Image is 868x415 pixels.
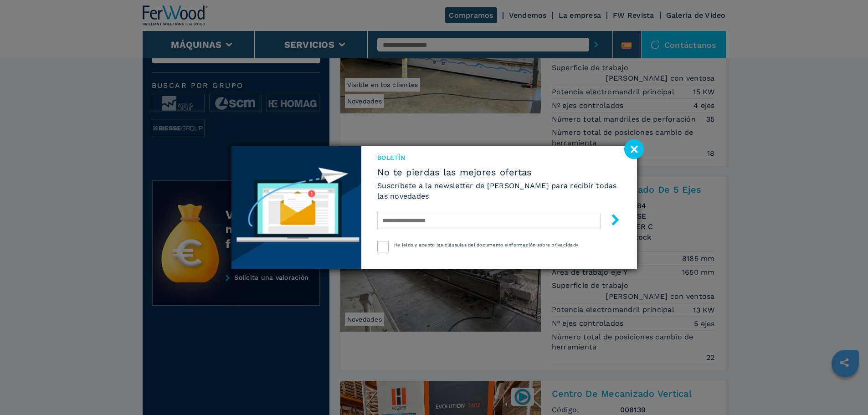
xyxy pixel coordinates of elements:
h6: Suscríbete a la newsletter de [PERSON_NAME] para recibir todas las novedades [377,180,621,201]
span: He leído y acepto las cláusulas del documento «Información sobre privacidad» [394,242,578,247]
span: Boletín [377,153,621,162]
img: Newsletter image [231,146,362,269]
button: submit-button [601,210,621,232]
span: No te pierdas las mejores ofertas [377,167,621,178]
